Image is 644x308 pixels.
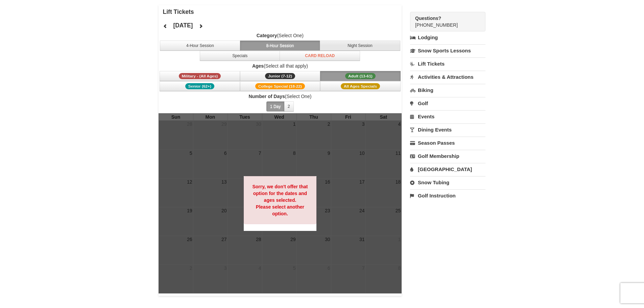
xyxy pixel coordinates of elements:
[266,101,284,112] button: 1 Day
[320,71,401,81] button: Adult (13-61)
[415,16,441,21] strong: Questions?
[185,83,214,89] span: Senior (62+)
[320,81,401,91] button: All Ages Specials
[410,110,485,123] a: Events
[410,31,485,44] a: Lodging
[159,93,402,100] label: (Select One)
[410,189,485,202] a: Golf Instruction
[410,150,485,162] a: Golf Membership
[265,73,295,79] span: Junior (7-12)
[252,63,264,69] strong: Ages
[410,84,485,96] a: Biking
[410,123,485,136] a: Dining Events
[257,33,277,38] strong: Category
[345,73,376,79] span: Adult (13-61)
[160,71,240,81] button: Military - (All Ages)
[163,8,402,15] h4: Lift Tickets
[410,97,485,110] a: Golf
[284,101,294,112] button: 2
[255,83,305,89] span: College Special (18-22)
[410,44,485,57] a: Snow Sports Lessons
[252,184,308,216] strong: Sorry, we don't offer that option for the dates and ages selected. Please select another option.
[341,83,380,89] span: All Ages Specials
[280,51,360,61] button: Card Reload
[410,176,485,189] a: Snow Tubing
[415,15,473,28] span: [PHONE_NUMBER]
[240,41,320,51] button: 8-Hour Session
[410,137,485,149] a: Season Passes
[179,73,221,79] span: Military - (All Ages)
[320,41,400,51] button: Night Session
[240,81,320,91] button: College Special (18-22)
[160,81,240,91] button: Senior (62+)
[159,32,402,39] label: (Select One)
[240,71,320,81] button: Junior (7-12)
[160,41,240,51] button: 4-Hour Session
[159,63,402,69] label: (Select all that apply)
[410,57,485,70] a: Lift Tickets
[200,51,280,61] button: Specials
[410,163,485,175] a: [GEOGRAPHIC_DATA]
[173,22,193,29] h4: [DATE]
[410,71,485,83] a: Activities & Attractions
[248,94,285,99] strong: Number of Days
